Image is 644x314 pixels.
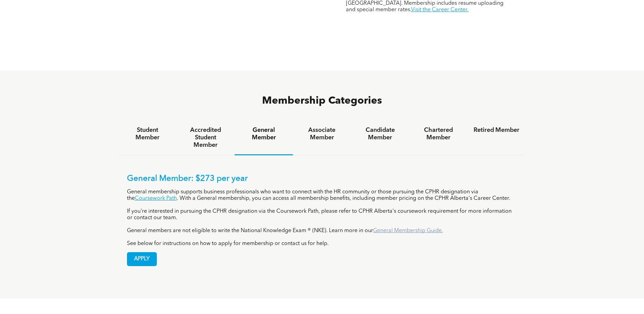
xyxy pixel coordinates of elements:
[262,96,382,106] span: Membership Categories
[474,126,519,134] h4: Retired Member
[127,174,517,184] p: General Member: $273 per year
[411,7,468,13] a: Visit the Career Center.
[127,228,517,234] p: General members are not eligible to write the National Knowledge Exam ® (NKE). Learn more in our
[127,252,157,266] span: APPLY
[127,208,517,221] p: If you're interested in pursuing the CPHR designation via the Coursework Path, please refer to CP...
[125,126,170,141] h4: Student Member
[357,126,403,141] h4: Candidate Member
[127,241,517,247] p: See below for instructions on how to apply for membership or contact us for help.
[416,126,461,141] h4: Chartered Member
[183,126,228,149] h4: Accredited Student Member
[135,196,177,201] a: Coursework Path
[299,126,345,141] h4: Associate Member
[127,252,157,266] a: APPLY
[127,189,517,202] p: General membership supports business professionals who want to connect with the HR community or t...
[241,126,287,141] h4: General Member
[373,228,443,233] a: General Membership Guide.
